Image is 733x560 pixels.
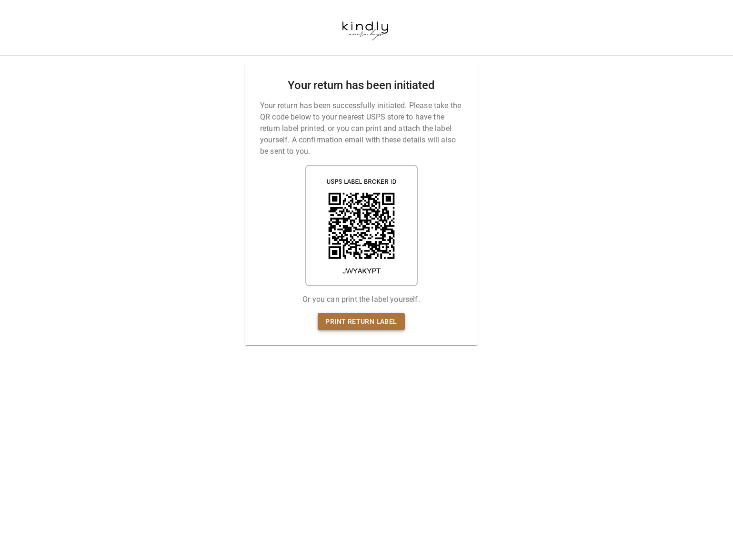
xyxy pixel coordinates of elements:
[288,79,434,92] h2: Your return has been initiated
[329,7,402,48] img: kindlycamerabags.myshopify.com-b37650f6-6cf4-42a0-a808-989f93ebecdf
[302,294,420,305] p: Or you can print the label yourself.
[305,165,418,286] img: shipping label qr code
[318,313,404,330] a: Print return label
[260,100,462,157] p: Your return has been successfully initiated. Please take the QR code below to your nearest USPS s...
